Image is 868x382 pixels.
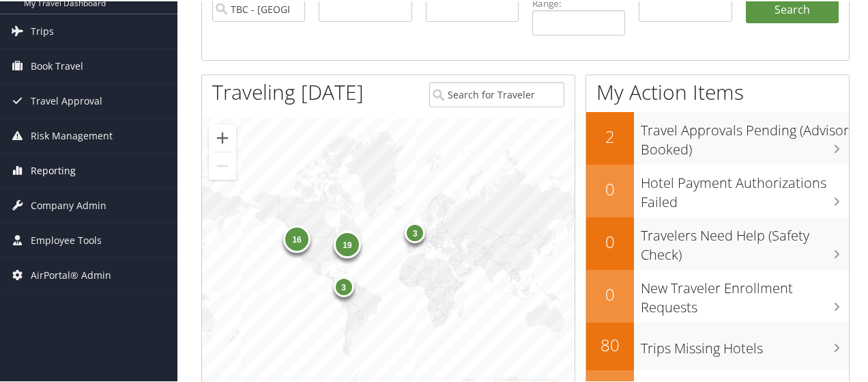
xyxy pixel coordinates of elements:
[31,257,111,291] span: AirPortal® Admin
[586,124,634,147] h2: 2
[586,111,849,163] a: 2Travel Approvals Pending (Advisor Booked)
[31,48,83,82] span: Book Travel
[586,163,849,216] a: 0Hotel Payment Authorizations Failed
[31,118,113,152] span: Risk Management
[209,151,236,178] button: Zoom out
[586,176,634,200] h2: 0
[641,331,849,357] h3: Trips Missing Hotels
[429,81,564,106] input: Search for Traveler
[212,77,364,105] h1: Traveling [DATE]
[31,222,102,256] span: Employee Tools
[641,113,849,158] h3: Travel Approvals Pending (Advisor Booked)
[586,229,634,252] h2: 0
[641,165,849,210] h3: Hotel Payment Authorizations Failed
[641,218,849,263] h3: Travelers Need Help (Safety Check)
[31,152,76,187] span: Reporting
[586,216,849,269] a: 0Travelers Need Help (Safety Check)
[586,269,849,321] a: 0New Traveler Enrollment Requests
[405,221,425,242] div: 3
[31,83,102,117] span: Travel Approval
[586,321,849,369] a: 80Trips Missing Hotels
[209,123,236,150] button: Zoom in
[641,271,849,316] h3: New Traveler Enrollment Requests
[334,275,354,296] div: 3
[334,230,361,257] div: 19
[586,282,634,305] h2: 0
[283,224,310,251] div: 16
[586,77,849,105] h1: My Action Items
[31,187,106,221] span: Company Admin
[586,332,634,355] h2: 80
[31,13,54,47] span: Trips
